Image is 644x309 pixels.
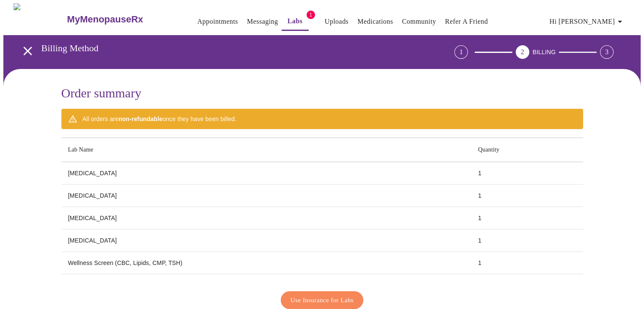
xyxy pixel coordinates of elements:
td: Wellness Screen (CBC, Lipids, CMP, TSH) [61,252,472,274]
a: Appointments [197,16,238,28]
h3: Billing Method [41,43,407,54]
th: Lab Name [61,138,472,162]
td: [MEDICAL_DATA] [61,229,472,252]
h3: Order summary [61,86,583,100]
td: [MEDICAL_DATA] [61,207,472,229]
button: Use Insurance for Labs [281,291,363,309]
a: MyMenopauseRx [66,5,177,34]
button: Appointments [194,13,241,30]
td: 1 [471,252,583,274]
span: 1 [307,11,315,19]
div: 1 [454,45,468,59]
h3: MyMenopauseRx [67,14,143,25]
strong: non-refundable [119,116,163,122]
span: BILLING [533,49,556,55]
a: Community [402,16,436,28]
div: All orders are once they have been billed. [83,111,237,127]
td: 1 [471,207,583,229]
span: Hi [PERSON_NAME] [550,16,625,28]
a: Refer a Friend [445,16,488,28]
span: Use Insurance for Labs [290,295,354,306]
button: open drawer [15,39,40,63]
td: 1 [471,185,583,207]
td: [MEDICAL_DATA] [61,162,472,185]
button: Refer a Friend [442,13,492,30]
img: MyMenopauseRx Logo [14,3,66,35]
button: Messaging [243,13,281,30]
th: Quantity [471,138,583,162]
button: Uploads [321,13,352,30]
a: Labs [287,15,303,27]
button: Labs [282,13,309,31]
div: 2 [516,45,529,59]
a: Messaging [247,16,278,28]
a: Medications [357,16,393,28]
button: Hi [PERSON_NAME] [546,13,628,30]
td: [MEDICAL_DATA] [61,185,472,207]
button: Community [398,13,439,30]
div: 3 [600,45,614,59]
td: 1 [471,162,583,185]
button: Medications [354,13,396,30]
a: Uploads [325,16,349,28]
td: 1 [471,229,583,252]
